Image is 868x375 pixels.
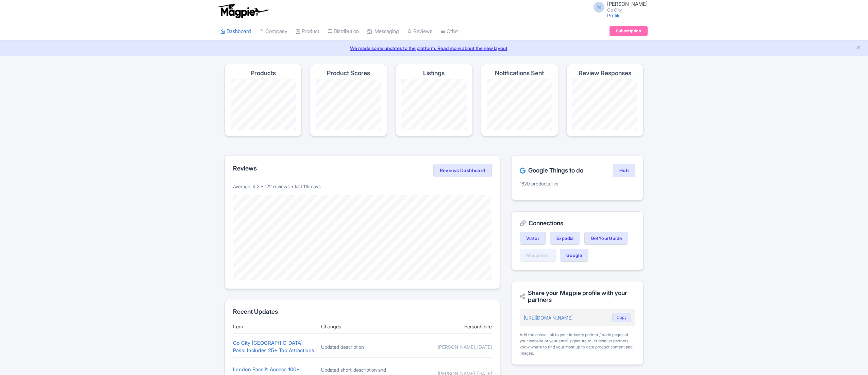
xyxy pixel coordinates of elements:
a: Distribution [328,22,359,41]
h2: Reviews [233,165,257,172]
p: 1620 products live [520,180,635,187]
h4: Notifications Sent [495,70,544,77]
a: Product [296,22,319,41]
h2: Share your Magpie profile with your partners [520,290,635,303]
a: Profile [607,13,621,18]
a: Musement [520,249,556,262]
div: Person/Date [409,323,492,331]
h4: Review Responses [579,70,631,77]
a: Google [560,249,588,262]
small: Go City [607,8,648,12]
a: [URL][DOMAIN_NAME] [524,315,572,321]
div: Updated description [321,343,404,350]
a: Expedia [550,232,580,245]
a: N [PERSON_NAME] Go City [589,1,648,12]
h2: Connections [520,220,635,227]
div: Item [233,323,316,331]
a: Dashboard [220,22,251,41]
a: GetYourGuide [584,232,629,245]
h4: Products [251,70,276,77]
a: Subscription [610,26,648,36]
h4: Listings [423,70,445,77]
div: Changes [321,323,404,331]
h2: Recent Updates [233,308,492,315]
button: Close announcement [856,44,861,52]
a: Go City [GEOGRAPHIC_DATA] Pass: Includes 25+ Top Attractions [233,340,314,354]
img: logo-ab69f6fb50320c5b225c76a69d11143b.png [217,3,270,18]
a: Other [440,22,459,41]
div: [PERSON_NAME], [DATE] [409,343,492,350]
span: [PERSON_NAME] [607,1,648,7]
a: We made some updates to the platform. Read more about the new layout [4,45,864,52]
a: Company [259,22,287,41]
a: Reviews [407,22,432,41]
p: Average: 4.3 • 122 reviews • last 118 days [233,183,492,190]
button: Copy [612,313,631,322]
span: N [594,2,604,13]
a: Reviews Dashboard [433,164,492,177]
a: Hub [613,164,635,177]
h4: Product Scores [327,70,370,77]
h2: Google Things to do [520,167,583,174]
a: Viator [520,232,546,245]
a: Messaging [367,22,399,41]
div: Add the above link to your industry partner / trade pages of your website or your email signature... [520,332,635,356]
